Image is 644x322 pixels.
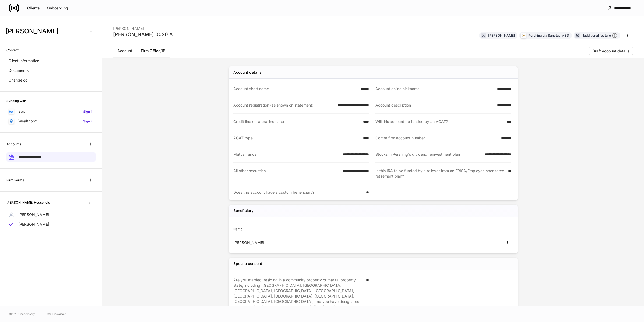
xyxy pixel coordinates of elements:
[47,6,68,10] div: Onboarding
[233,277,363,310] div: Are you married, residing in a community property or marital property state, including: [GEOGRAPH...
[46,312,66,316] a: Data Disclaimer
[113,23,173,31] div: [PERSON_NAME]
[528,33,569,38] div: Pershing via Sanctuary BD
[18,118,37,124] p: Wealthbox
[136,44,170,57] a: Firm Office/IP
[233,168,340,179] div: All other securities
[592,49,630,53] div: Draft account details
[233,240,373,245] div: [PERSON_NAME]
[375,102,494,108] div: Account description
[6,116,96,126] a: WealthboxSign in
[233,119,360,124] div: Credit line collateral indicator
[9,77,28,83] p: Changelog
[83,109,93,114] h6: Sign in
[233,152,340,157] div: Mutual funds
[233,227,373,232] div: Name
[6,75,96,85] a: Changelog
[6,178,24,183] h6: Firm Forms
[18,222,49,227] p: [PERSON_NAME]
[6,220,96,229] a: [PERSON_NAME]
[375,168,505,179] div: Is this IRA to be funded by a rollover from an ERISA/Employee sponsored retirement plan?
[233,70,262,75] div: Account details
[5,27,83,36] h3: [PERSON_NAME]
[9,110,13,113] img: oYqM9ojoZLfzCHUefNbBcWHcyDPbQKagtYciMC8pFl3iZXy3dU33Uwy+706y+0q2uJ1ghNQf2OIHrSh50tUd9HaB5oMc62p0G...
[18,109,25,114] p: Box
[83,119,93,124] h6: Sign in
[233,261,262,266] div: Spouse consent
[9,312,35,316] span: © 2025 OneAdvisory
[27,6,40,10] div: Clients
[589,47,633,55] button: Draft account details
[113,44,136,57] a: Account
[375,119,504,124] div: Will this account be funded by an ACAT?
[9,68,29,73] p: Documents
[233,135,360,141] div: ACAT type
[233,190,363,195] div: Does this account have a custom beneficiary?
[43,4,72,12] button: Onboarding
[583,33,617,38] div: 1 additional feature
[233,86,357,91] div: Account short name
[6,200,50,205] h6: [PERSON_NAME] Household
[6,210,96,220] a: [PERSON_NAME]
[18,212,49,217] p: [PERSON_NAME]
[6,56,96,66] a: Client information
[6,66,96,75] a: Documents
[375,152,482,157] div: Stocks in Pershing's dividend reinvestment plan
[488,33,515,38] div: [PERSON_NAME]
[375,86,494,91] div: Account online nickname
[233,102,334,108] div: Account registration (as shown on statement)
[6,48,19,53] h6: Content
[113,31,173,38] div: [PERSON_NAME] 0020 A
[6,141,21,147] h6: Accounts
[6,107,96,116] a: BoxSign in
[233,208,254,213] h5: Beneficiary
[375,135,498,141] div: Contra firm account number
[9,58,39,63] p: Client information
[6,98,26,103] h6: Syncing with
[24,4,43,12] button: Clients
